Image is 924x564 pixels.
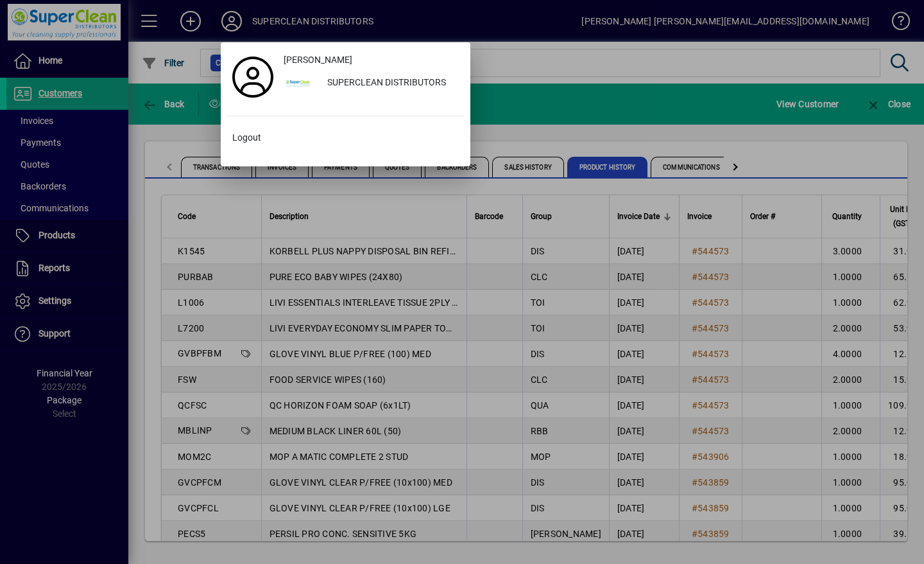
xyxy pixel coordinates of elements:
[284,53,352,67] span: [PERSON_NAME]
[278,49,464,72] a: [PERSON_NAME]
[278,72,464,95] button: SUPERCLEAN DISTRIBUTORS
[227,66,278,89] a: Profile
[317,72,464,95] div: SUPERCLEAN DISTRIBUTORS
[227,127,464,150] button: Logout
[232,131,261,145] span: Logout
